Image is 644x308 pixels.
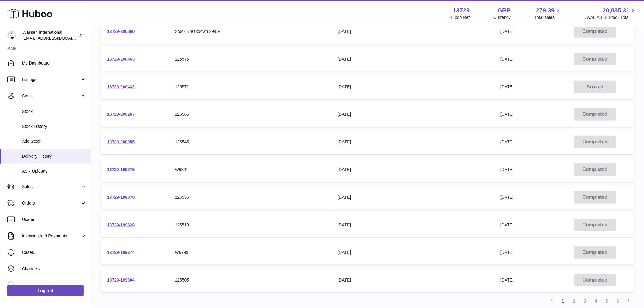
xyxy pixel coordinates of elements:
a: 1 [558,296,569,306]
a: 3 [579,296,590,306]
div: [DATE] [338,84,488,90]
span: 279.39 [536,6,555,15]
a: 13729-200432 [107,84,135,89]
a: 4 [590,296,601,306]
span: [DATE] [500,222,514,227]
a: 13729-200860 [107,29,135,34]
a: Log out [7,285,84,296]
a: 5 [601,296,612,306]
a: 13729-199975 [107,167,135,172]
span: Total sales [534,15,562,20]
div: [DATE] [338,139,488,145]
div: [DATE] [338,167,488,173]
span: [DATE] [500,250,514,255]
strong: GBP [498,6,511,15]
span: [DATE] [500,29,514,34]
a: 20,835.31 AVAILABLE Stock Total [585,6,637,20]
span: [DATE] [500,84,514,89]
span: Invoicing and Payments [22,233,80,239]
div: 125505 [175,277,326,283]
div: 125535 [175,194,326,200]
a: 13729-199870 [107,195,135,200]
span: Settings [22,282,86,288]
span: AVAILABLE Stock Total [585,15,637,20]
a: 6 [612,296,623,306]
div: 125565 [175,111,326,117]
span: Delivery History [22,153,86,159]
span: Usage [22,217,86,222]
div: 125545 [175,139,326,145]
a: 13729-200463 [107,57,135,61]
img: internationalsupplychain@wassen.com [7,31,16,40]
a: 13729-200055 [107,139,135,144]
span: Add Stock [22,138,86,144]
span: [DATE] [500,195,514,200]
div: 125571 [175,84,326,90]
span: My Dashboard [22,60,86,66]
div: [DATE] [338,250,488,255]
div: [DATE] [338,194,488,200]
span: ASN Uploads [22,168,86,174]
span: [DATE] [500,57,514,61]
span: Stock History [22,124,86,129]
span: Cases [22,250,86,255]
div: [DATE] [338,222,488,228]
span: [DATE] [500,139,514,144]
a: 2 [569,296,579,306]
div: Huboo Ref [450,15,470,20]
span: [DATE] [500,167,514,172]
a: 13729-199628 [107,222,135,227]
div: W6801 [175,167,326,173]
a: 13729-199374 [107,250,135,255]
div: 125519 [175,222,326,228]
span: [EMAIL_ADDRESS][DOMAIN_NAME] [23,36,89,40]
span: Stock [22,109,86,114]
span: [DATE] [500,278,514,282]
span: Orders [22,200,80,206]
div: [DATE] [338,111,488,117]
div: Stock Breakdown 29/09 [175,29,326,34]
span: Sales [22,184,80,190]
div: [DATE] [338,29,488,34]
div: Currency [494,15,511,20]
strong: 13729 [453,6,470,15]
span: Stock [22,93,80,99]
span: Listings [22,77,80,82]
a: 13729-199304 [107,278,135,282]
div: [DATE] [338,56,488,62]
span: 20,835.31 [603,6,630,15]
span: Channels [22,266,86,272]
div: 125575 [175,56,326,62]
span: [DATE] [500,112,514,117]
a: 279.39 Total sales [534,6,562,20]
div: Wassen International [23,30,77,41]
div: [DATE] [338,277,488,283]
a: 13729-200267 [107,112,135,117]
div: W6799 [175,250,326,255]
